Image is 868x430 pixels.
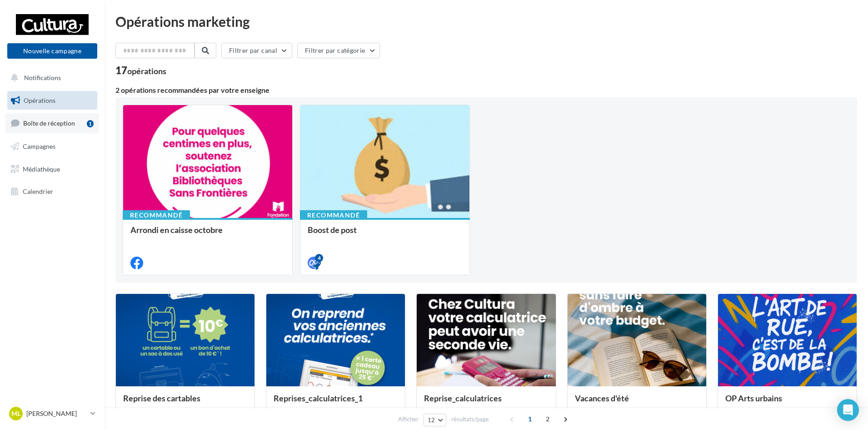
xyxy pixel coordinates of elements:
[23,187,53,195] span: Calendrier
[24,74,61,81] span: Notifications
[115,86,857,94] div: 2 opérations recommandées par votre enseigne
[315,254,323,262] div: 4
[424,414,447,426] button: 12
[725,394,849,412] div: OP Arts urbains
[127,67,166,75] div: opérations
[5,113,99,133] a: Boîte de réception1
[424,394,548,412] div: Reprise_calculatrices
[115,15,857,28] div: Opérations marketing
[300,210,367,220] div: Recommandé
[24,96,55,104] span: Opérations
[23,119,75,127] span: Boîte de réception
[23,142,55,150] span: Campagnes
[5,91,99,110] a: Opérations
[297,43,380,58] button: Filtrer par catégorie
[5,160,99,179] a: Médiathèque
[87,120,94,127] div: 1
[308,225,462,243] div: Boost de post
[274,394,398,412] div: Reprises_calculatrices_1
[7,43,97,59] button: Nouvelle campagne
[5,137,99,156] a: Campagnes
[5,182,99,201] a: Calendrier
[837,399,859,421] div: Open Intercom Messenger
[523,412,537,426] span: 1
[575,394,699,412] div: Vacances d'été
[11,409,20,418] span: ML
[115,66,166,76] div: 17
[123,394,247,412] div: Reprise des cartables
[428,416,435,424] span: 12
[221,43,292,58] button: Filtrer par canal
[123,210,190,220] div: Recommandé
[5,68,95,87] button: Notifications
[130,225,285,243] div: Arrondi en caisse octobre
[26,409,87,418] p: [PERSON_NAME]
[540,412,555,426] span: 2
[23,165,60,172] span: Médiathèque
[398,415,419,424] span: Afficher
[451,415,489,424] span: résultats/page
[7,405,97,422] a: ML [PERSON_NAME]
